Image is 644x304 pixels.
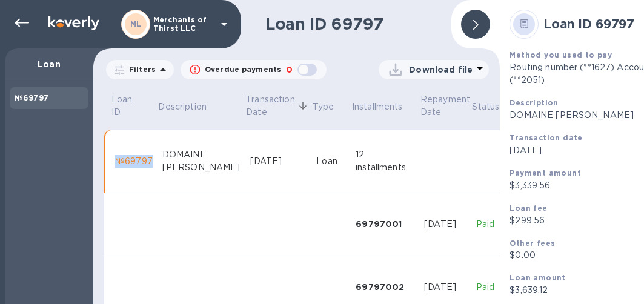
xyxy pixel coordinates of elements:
[424,281,466,294] div: [DATE]
[111,93,141,119] p: Loan ID
[510,273,565,282] b: Loan amount
[286,64,293,76] p: 0
[476,281,496,294] p: Paid
[356,218,414,230] div: 69797001
[476,218,496,231] p: Paid
[246,93,310,119] span: Transaction Date
[510,98,558,107] b: Description
[124,64,156,74] p: Filters
[510,168,581,177] b: Payment amount
[153,16,214,33] p: Merchants of Thirst LLC
[115,155,153,168] div: №69797
[352,101,419,113] span: Installments
[316,155,346,168] div: Loan
[250,155,307,168] div: [DATE]
[313,101,350,113] span: Type
[158,101,222,113] span: Description
[543,16,634,31] b: Loan ID 69797
[356,148,414,174] div: 12 installments
[48,16,99,30] img: Logo
[352,101,403,113] p: Installments
[510,203,547,213] b: Loan fee
[162,148,241,174] div: DOMAINE [PERSON_NAME]
[15,58,84,70] p: Loan
[265,15,442,34] h1: Loan ID 69797
[510,50,612,59] b: Method you used to pay
[181,60,327,79] button: Overdue payments0
[510,239,555,248] b: Other fees
[111,93,156,119] span: Loan ID
[356,281,414,293] div: 69797002
[420,93,470,119] p: Repayment Date
[424,218,466,231] div: [DATE]
[409,64,473,76] p: Download file
[205,64,281,75] p: Overdue payments
[130,19,142,28] b: ML
[472,101,499,113] p: Status
[313,101,334,113] p: Type
[510,133,582,142] b: Transaction date
[158,101,206,113] p: Description
[15,93,48,102] b: №69797
[246,93,294,119] p: Transaction Date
